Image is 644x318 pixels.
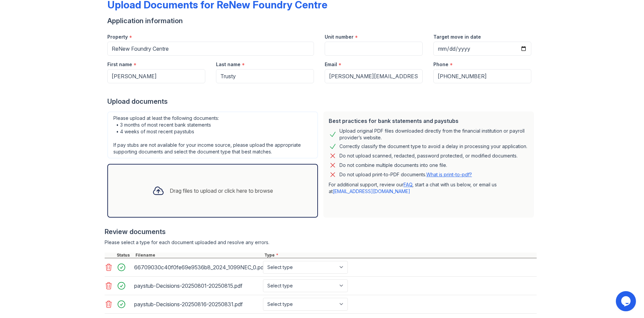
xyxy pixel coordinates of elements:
label: Email [325,61,337,68]
div: 66709030c40f0fe69e9536b8_2024_1099NEC_0.pdf [134,262,260,273]
div: Application information [107,16,537,26]
label: Last name [216,61,240,68]
div: paystub-Decisions-20250801-20250815.pdf [134,280,260,291]
div: Upload documents [107,97,537,106]
a: FAQ [404,182,412,187]
div: Please upload at least the following documents: • 3 months of most recent bank statements • 4 wee... [107,111,318,158]
label: Property [107,34,128,40]
a: [EMAIL_ADDRESS][DOMAIN_NAME] [333,188,410,194]
div: Do not upload scanned, redacted, password protected, or modified documents. [339,152,518,160]
label: Phone [433,61,448,68]
div: Filename [134,253,263,258]
div: Review documents [105,227,537,236]
div: Do not combine multiple documents into one file. [339,161,447,169]
label: Target move in date [433,34,481,40]
div: Type [263,253,537,258]
div: Please select a type for each document uploaded and resolve any errors. [105,239,537,246]
p: Do not upload print-to-PDF documents. [339,171,472,178]
div: paystub-Decisions-20250816-20250831.pdf [134,299,260,310]
div: Status [115,253,134,258]
a: What is print-to-pdf? [426,172,472,177]
div: Best practices for bank statements and paystubs [329,117,529,125]
label: Unit number [325,34,354,40]
iframe: chat widget [616,291,637,311]
div: Drag files to upload or click here to browse [170,187,273,195]
label: First name [107,61,132,68]
div: Upload original PDF files downloaded directly from the financial institution or payroll provider’... [339,128,529,141]
p: For additional support, review our , start a chat with us below, or email us at [329,181,529,195]
div: Correctly classify the document type to avoid a delay in processing your application. [339,142,527,150]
